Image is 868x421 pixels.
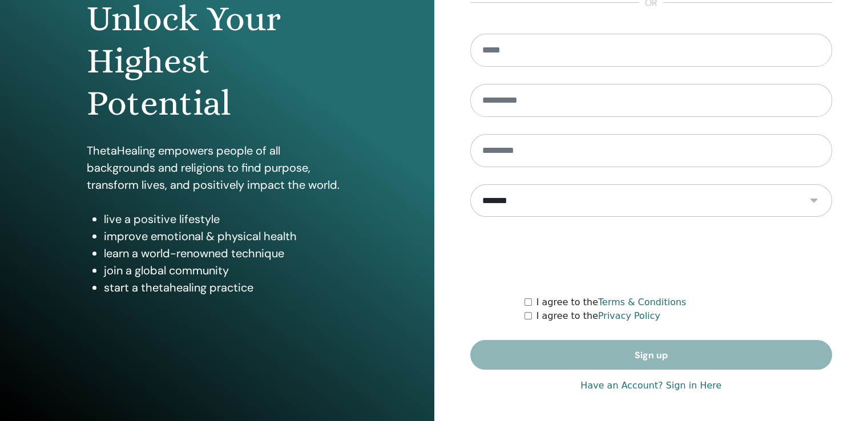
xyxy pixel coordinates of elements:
[104,228,348,245] li: improve emotional & physical health
[104,211,348,228] li: live a positive lifestyle
[580,379,721,392] a: Have an Account? Sign in Here
[536,309,660,323] label: I agree to the
[564,234,738,278] iframe: reCAPTCHA
[104,262,348,279] li: join a global community
[104,279,348,296] li: start a thetahealing practice
[536,295,687,309] label: I agree to the
[104,245,348,262] li: learn a world-renowned technique
[87,142,348,193] p: ThetaHealing empowers people of all backgrounds and religions to find purpose, transform lives, a...
[598,310,660,321] a: Privacy Policy
[598,297,686,307] a: Terms & Conditions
